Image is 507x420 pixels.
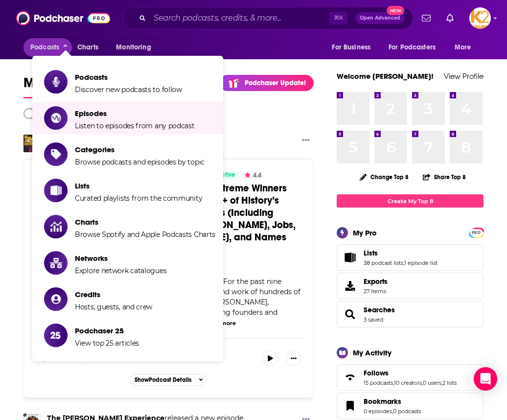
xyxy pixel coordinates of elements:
span: Bookmarks [364,397,401,406]
span: Show Podcast Details [135,376,191,383]
div: My Pro [353,228,377,237]
span: Follows [337,364,484,391]
span: Explore network catalogues [75,266,166,275]
button: Change Top 8 [354,171,415,183]
span: Lists [337,244,484,271]
span: My Feed [23,74,75,97]
a: Charts [71,38,104,57]
span: PRO [470,229,482,236]
span: Exports [364,277,388,286]
span: For Podcasters [389,41,436,54]
a: View Profile [444,71,484,81]
span: For Business [332,41,370,54]
span: Exports [340,279,360,293]
span: Curated playlists from the community [75,194,202,203]
a: My Feed [23,74,75,98]
span: Categories [75,145,205,154]
span: Follows [364,369,389,377]
span: , [441,379,442,386]
button: close menu [23,38,72,57]
button: Share Top 8 [422,167,466,187]
span: Podchaser 25 [75,326,139,335]
button: Show More Button [286,350,301,366]
div: Search podcasts, credits, & more... [123,7,413,29]
span: Open Advanced [360,16,400,21]
a: 1 episode list [404,259,438,266]
a: Lists [340,251,360,264]
a: 0 podcasts [393,408,421,415]
button: open menu [382,38,450,57]
a: New Releases & Guests Only [23,108,152,119]
a: 0 episodes [364,408,392,415]
a: Welcome [PERSON_NAME]! [337,71,434,81]
button: ShowPodcast Details [130,374,207,386]
span: Podcasts [75,72,182,82]
span: Charts [77,41,98,54]
span: Monitoring [116,41,151,54]
a: 38 podcast lists [364,259,403,266]
a: 0 users [423,379,441,386]
span: Lists [364,249,378,257]
span: Add to List [52,355,82,362]
div: My Activity [353,348,392,357]
p: Podchaser Update! [245,79,306,87]
button: open menu [448,38,484,57]
button: open menu [109,38,163,57]
a: Follows [340,371,360,384]
button: Show profile menu [469,7,491,29]
span: Podcasts [30,41,59,54]
span: Searches [337,301,484,327]
span: Browse Spotify and Apple Podcasts Charts [75,230,215,239]
span: Episodes [75,109,195,118]
span: Lists [75,181,202,190]
a: 3 saved [364,316,383,323]
img: The Tim Ferriss Show [23,135,41,152]
button: open menu [325,38,383,57]
span: Discover new podcasts to follow [75,85,182,94]
span: 27 items [364,288,388,295]
span: Networks [75,254,166,263]
input: Search podcasts, credits, & more... [150,10,329,26]
a: Create My Top 8 [337,194,484,208]
button: Show More Button [298,135,314,147]
a: 10 creators [394,379,422,386]
a: Bookmarks [340,399,360,413]
div: Open Intercom Messenger [474,367,497,391]
span: View top 25 articles [75,339,139,348]
a: Show notifications dropdown [418,10,435,26]
span: Credits [75,290,152,299]
span: Hosts, guests, and crew [75,303,152,311]
span: , [422,379,423,386]
a: Searches [364,305,395,314]
a: Bookmarks [364,397,421,406]
span: Listen to episodes from any podcast [75,121,195,130]
span: Browse podcasts and episodes by topic [75,158,205,166]
a: Exports [337,273,484,299]
a: 15 podcasts [364,379,393,386]
span: More [455,41,471,54]
a: Follows [364,369,457,377]
a: Show notifications dropdown [442,10,458,26]
span: Charts [75,217,215,227]
a: 2 lists [442,379,457,386]
span: , [403,259,404,266]
span: Bookmarks [337,393,484,419]
a: Lists [364,249,438,257]
span: , [392,408,393,415]
span: New [387,6,404,15]
span: , [393,379,394,386]
img: User Profile [469,7,491,29]
a: PRO [470,229,482,236]
a: Searches [340,307,360,321]
span: Logged in as K2Krupp [469,7,491,29]
img: Podchaser - Follow, Share and Rate Podcasts [16,9,110,27]
span: ⌘ K [329,12,347,24]
button: Open AdvancedNew [355,12,405,24]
